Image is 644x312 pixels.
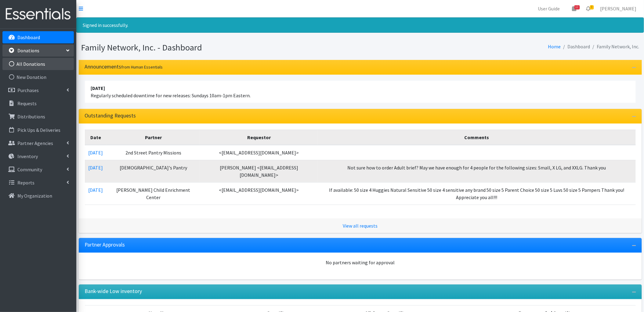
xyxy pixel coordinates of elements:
small: from Human Essentials [121,64,163,70]
td: Not sure how to order Adult brief? May we have enough for 4 people for the following sizes: Small... [318,160,636,182]
h3: Announcements [85,64,163,70]
p: Inventory [17,153,38,159]
a: Purchases [2,84,74,96]
strong: [DATE] [91,85,105,91]
h3: Outstanding Requests [85,113,136,119]
a: [PERSON_NAME] [595,2,642,15]
p: My Organization [17,193,52,199]
a: New Donation [2,71,74,83]
a: 12 [567,2,581,15]
a: Home [548,43,561,50]
a: Pick Ups & Deliveries [2,124,74,136]
a: Partner Agencies [2,137,74,149]
a: Community [2,163,74,176]
a: [DATE] [89,187,103,193]
p: Reports [17,180,34,186]
td: <[EMAIL_ADDRESS][DOMAIN_NAME]> [200,182,318,205]
td: If available: 50 size 4 Huggies Natural Sensitive 50 size 4 sensitive any brand 50 size 5 Parent ... [318,182,636,205]
li: Family Network, Inc. [590,42,639,51]
a: View all requests [343,223,378,229]
td: <[EMAIL_ADDRESS][DOMAIN_NAME]> [200,145,318,160]
p: Requests [17,100,37,106]
span: 3 [590,5,594,9]
th: Comments [318,130,636,145]
h3: Partner Approvals [85,242,125,248]
li: Regularly scheduled downtime for new releases: Sundays 10am-1pm Eastern. [85,81,636,103]
th: Partner [107,130,200,145]
img: HumanEssentials [2,4,74,24]
p: Purchases [17,87,39,93]
a: [DATE] [89,165,103,171]
a: Requests [2,97,74,110]
td: 2nd Street Pantry Missions [107,145,200,160]
a: Dashboard [2,31,74,43]
a: Donations [2,44,74,57]
p: Donations [17,47,39,54]
p: Partner Agencies [17,140,53,146]
h3: Bank-wide Low inventory [85,288,142,295]
a: 3 [581,2,595,15]
a: My Organization [2,190,74,202]
a: Inventory [2,150,74,162]
a: Reports [2,176,74,189]
td: [PERSON_NAME] Child Enrichment Center [107,182,200,205]
p: Distributions [17,113,45,120]
a: User Guide [533,2,565,15]
th: Requestor [200,130,318,145]
li: Dashboard [561,42,590,51]
p: Dashboard [17,34,40,40]
td: [PERSON_NAME] <[EMAIL_ADDRESS][DOMAIN_NAME]> [200,160,318,182]
th: Date [85,130,107,145]
td: [DEMOGRAPHIC_DATA]'s Pantry [107,160,200,182]
span: 12 [574,5,580,9]
a: All Donations [2,58,74,70]
a: Distributions [2,110,74,123]
p: Community [17,166,42,173]
div: Signed in successfully. [76,17,644,33]
div: No partners waiting for approval [85,259,636,266]
h1: Family Network, Inc. - Dashboard [81,42,358,53]
p: Pick Ups & Deliveries [17,127,60,133]
a: [DATE] [89,150,103,156]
